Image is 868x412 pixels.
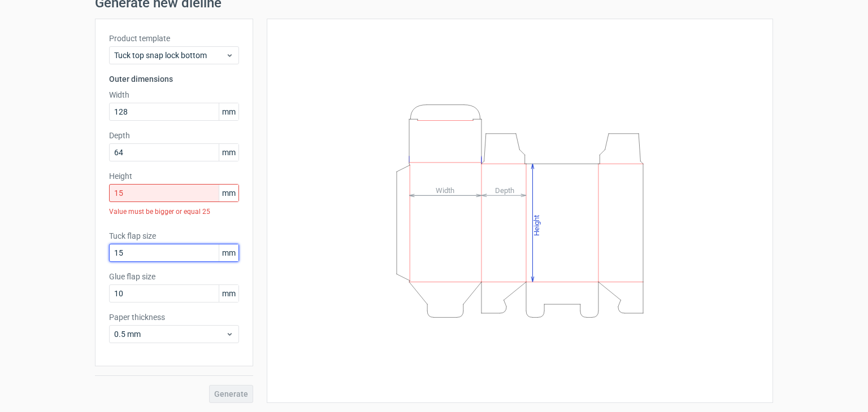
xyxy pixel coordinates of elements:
span: mm [219,103,238,120]
label: Glue flap size [109,271,239,282]
span: Tuck top snap lock bottom [114,50,225,61]
label: Product template [109,33,239,44]
label: Depth [109,130,239,141]
label: Paper thickness [109,312,239,323]
tspan: Height [532,214,541,235]
h3: Outer dimensions [109,73,239,85]
span: 0.5 mm [114,328,225,340]
label: Height [109,170,239,182]
span: mm [219,285,238,302]
span: mm [219,244,238,261]
tspan: Depth [495,186,514,194]
label: Tuck flap size [109,230,239,242]
span: mm [219,185,238,201]
span: mm [219,144,238,161]
label: Width [109,89,239,100]
tspan: Width [436,186,454,194]
div: Value must be bigger or equal 25 [109,202,239,221]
